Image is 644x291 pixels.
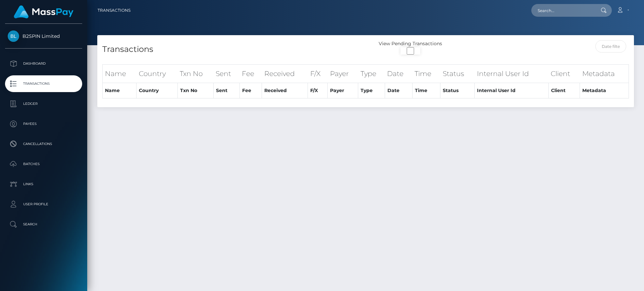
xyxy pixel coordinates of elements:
th: Country [137,83,178,98]
a: User Profile [5,196,82,213]
a: Batches [5,156,82,172]
th: Date [385,83,412,98]
p: Batches [8,159,79,169]
a: Links [5,176,82,193]
a: Cancellations [5,136,82,152]
p: Payees [8,119,79,129]
th: Internal User Id [475,64,548,83]
p: Ledger [8,99,79,109]
th: Type [358,64,385,83]
th: F/X [308,83,328,98]
input: Search... [531,4,594,17]
img: B2SPIN Limited [8,30,19,42]
th: F/X [308,64,328,83]
a: Ledger [5,95,82,112]
span: B2SPIN Limited [5,33,82,39]
a: Transactions [98,3,130,17]
th: Sent [213,64,239,83]
th: Payer [328,64,358,83]
th: Fee [239,83,262,98]
p: Search [8,219,79,229]
th: Client [548,83,580,98]
p: Dashboard [8,59,79,69]
th: Status [440,83,475,98]
p: Cancellations [8,139,79,149]
img: MassPay Logo [14,5,73,18]
p: Links [8,179,79,189]
th: Internal User Id [475,83,548,98]
a: Payees [5,116,82,132]
th: Type [358,83,385,98]
th: Received [262,64,308,83]
p: User Profile [8,199,79,209]
a: Search [5,216,82,233]
a: Dashboard [5,55,82,72]
th: Fee [239,64,262,83]
th: Txn No [177,64,213,83]
th: Txn No [177,83,213,98]
th: Metadata [580,64,629,83]
th: Payer [328,83,358,98]
th: Name [103,64,137,83]
p: Transactions [8,79,79,89]
div: View Pending Transactions [366,40,455,47]
th: Client [548,64,580,83]
th: Sent [213,83,239,98]
th: Metadata [580,83,629,98]
th: Status [440,64,475,83]
th: Time [412,83,440,98]
th: Received [262,83,308,98]
th: Country [137,64,178,83]
a: Transactions [5,75,82,92]
input: Date filter [595,40,627,53]
th: Name [103,83,137,98]
th: Date [385,64,412,83]
th: Time [412,64,440,83]
h4: Transactions [102,44,361,55]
